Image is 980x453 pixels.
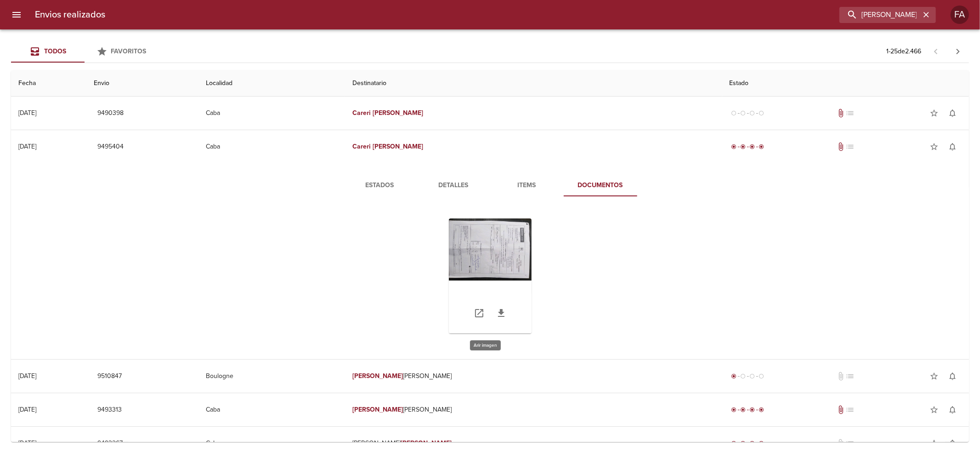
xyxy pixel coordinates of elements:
[11,40,158,63] div: Tabs Envios
[94,401,125,419] button: 9493313
[836,439,845,448] span: No tiene documentos adjuntos
[836,109,845,118] span: Tiene documentos adjuntos
[722,70,969,97] th: Estado
[345,393,722,426] td: [PERSON_NAME]
[730,439,766,448] div: Entregado
[925,46,947,56] span: Pagina anterior
[759,373,765,379] span: radio_button_unchecked
[94,435,126,452] button: 9493267
[731,441,737,446] span: radio_button_checked
[741,407,746,413] span: radio_button_checked
[730,405,766,414] div: Entregado
[943,138,962,156] button: Activar notificaciones
[750,144,755,149] span: radio_button_checked
[929,142,939,151] span: star_border
[925,104,943,122] button: Agregar a favoritos
[198,360,345,393] td: Boulogne
[97,404,122,416] span: 9493313
[925,367,943,385] button: Agregar a favoritos
[845,439,855,448] span: No tiene pedido asociado
[352,143,371,150] em: Careri
[929,372,939,381] span: star_border
[759,441,765,446] span: radio_button_checked
[97,371,122,382] span: 9510847
[731,144,737,149] span: radio_button_checked
[373,109,424,117] em: [PERSON_NAME]
[97,141,124,153] span: 9495404
[741,144,746,149] span: radio_button_checked
[198,130,345,163] td: Caba
[44,47,66,55] span: Todos
[352,372,403,380] em: [PERSON_NAME]
[401,439,452,447] em: [PERSON_NAME]
[943,104,962,122] button: Activar notificaciones
[948,109,957,118] span: notifications_none
[750,110,755,116] span: radio_button_unchecked
[948,142,957,151] span: notifications_none
[352,406,403,413] em: [PERSON_NAME]
[925,138,943,156] button: Agregar a favoritos
[490,302,512,324] a: Descargar
[731,407,737,413] span: radio_button_checked
[836,142,845,151] span: Tiene documentos adjuntos
[951,6,969,24] div: Abrir información de usuario
[496,180,558,191] span: Items
[845,142,855,151] span: No tiene pedido asociado
[845,405,855,414] span: No tiene pedido asociado
[18,406,36,413] div: [DATE]
[198,393,345,426] td: Caba
[94,138,127,155] button: 9495404
[948,439,957,448] span: notifications_none
[198,97,345,130] td: Caba
[731,110,737,116] span: radio_button_unchecked
[730,372,766,381] div: Generado
[18,439,36,447] div: [DATE]
[731,373,737,379] span: radio_button_checked
[94,105,127,122] button: 9490398
[343,174,637,196] div: Tabs detalle de guia
[468,302,490,324] a: Abrir
[352,109,371,117] em: Careri
[198,70,345,97] th: Localidad
[951,6,969,24] div: FA
[750,407,755,413] span: radio_button_checked
[845,372,855,381] span: No tiene pedido asociado
[422,180,485,191] span: Detalles
[845,109,855,118] span: No tiene pedido asociado
[6,4,28,26] button: menu
[730,142,766,151] div: Entregado
[947,40,969,63] span: Pagina siguiente
[86,70,198,97] th: Envio
[111,47,147,55] span: Favoritos
[18,372,36,380] div: [DATE]
[569,180,632,191] span: Documentos
[750,441,755,446] span: radio_button_checked
[929,109,939,118] span: star_border
[836,372,845,381] span: No tiene documentos adjuntos
[94,368,125,385] button: 9510847
[345,360,722,393] td: [PERSON_NAME]
[18,109,36,117] div: [DATE]
[741,110,746,116] span: radio_button_unchecked
[943,367,962,385] button: Activar notificaciones
[886,47,921,56] p: 1 - 25 de 2.466
[948,405,957,414] span: notifications_none
[759,407,765,413] span: radio_button_checked
[836,405,845,414] span: Tiene documentos adjuntos
[373,143,424,150] em: [PERSON_NAME]
[929,405,939,414] span: star_border
[925,434,943,453] button: Agregar a favoritos
[35,7,105,22] h6: Envios realizados
[948,372,957,381] span: notifications_none
[943,434,962,453] button: Activar notificaciones
[741,373,746,379] span: radio_button_unchecked
[943,401,962,419] button: Activar notificaciones
[750,373,755,379] span: radio_button_unchecked
[839,7,920,23] input: buscar
[349,180,411,191] span: Estados
[929,439,939,448] span: star_border
[759,144,765,149] span: radio_button_checked
[741,441,746,446] span: radio_button_checked
[759,110,765,116] span: radio_button_unchecked
[345,70,722,97] th: Destinatario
